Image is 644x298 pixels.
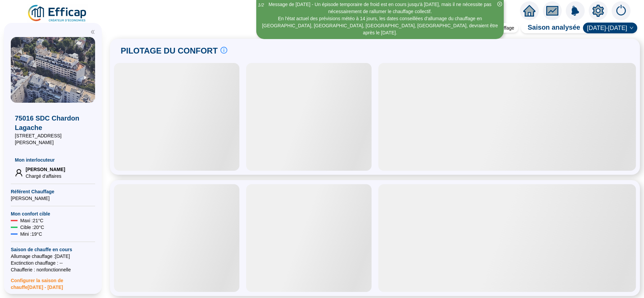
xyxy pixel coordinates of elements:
[587,23,633,33] span: 2024-2025
[630,26,634,30] span: down
[15,157,91,163] span: Mon interlocuteur
[11,246,95,253] span: Saison de chauffe en cours
[121,45,218,56] span: PILOTAGE DU CONFORT
[11,188,95,195] span: Référent Chauffage
[26,173,65,179] span: Chargé d'affaires
[257,15,503,36] div: En l'état actuel des prévisions météo à 14 jours, les dates conseillées d'allumage du chauffage e...
[11,266,95,273] span: Chaufferie : non fonctionnelle
[20,217,43,224] span: Maxi : 21 °C
[20,224,44,231] span: Cible : 20 °C
[221,47,227,54] span: info-circle
[11,195,95,202] span: [PERSON_NAME]
[521,23,580,33] span: Saison analysée
[566,1,585,20] img: alerts
[11,260,95,266] span: Exctinction chauffage : --
[20,231,42,237] span: Mini : 19 °C
[612,1,631,20] img: alerts
[546,5,558,17] span: fund
[592,5,604,17] span: setting
[26,166,65,173] span: [PERSON_NAME]
[11,273,95,291] span: Configurer la saison de chauffe [DATE] - [DATE]
[90,30,95,34] span: double-left
[27,4,88,23] img: efficap energie logo
[15,169,23,177] span: user
[258,2,264,7] i: 1 / 2
[523,5,535,17] span: home
[15,113,91,132] span: 75016 SDC Chardon Lagache
[11,253,95,260] span: Allumage chauffage : [DATE]
[497,2,502,6] span: close-circle
[257,1,503,15] div: Message de [DATE] - Un épisode temporaire de froid est en cours jusqu'à [DATE], mais il ne nécess...
[11,210,95,217] span: Mon confort cible
[15,132,91,146] span: [STREET_ADDRESS][PERSON_NAME]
